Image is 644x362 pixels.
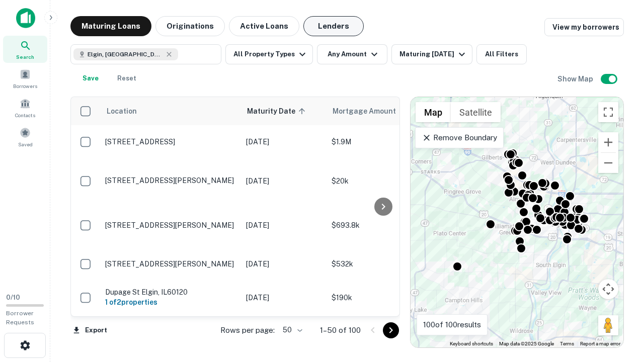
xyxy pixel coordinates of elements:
[105,137,236,146] p: [STREET_ADDRESS]
[246,258,321,269] p: [DATE]
[332,258,432,269] p: $532k
[247,105,308,117] span: Maturity Date
[246,136,321,147] p: [DATE]
[105,288,236,297] p: Dupage St Elgin, IL60120
[544,18,624,36] a: View my borrowers
[3,65,47,92] a: Borrowers
[383,322,399,338] button: Go to next page
[598,279,618,299] button: Map camera controls
[88,50,163,59] span: Elgin, [GEOGRAPHIC_DATA], [GEOGRAPHIC_DATA]
[70,16,151,36] button: Maturing Loans
[3,94,47,121] a: Contacts
[317,44,387,64] button: Any Amount
[15,111,35,119] span: Contacts
[332,220,432,231] p: $693.8k
[155,16,225,36] button: Originations
[246,292,321,303] p: [DATE]
[399,48,468,60] div: Maturing [DATE]
[594,282,644,330] iframe: Chat Widget
[229,16,299,36] button: Active Loans
[106,105,137,117] span: Location
[423,319,481,331] p: 100 of 100 results
[416,102,451,122] button: Show street map
[580,341,620,346] a: Report a map error
[246,175,321,187] p: [DATE]
[332,175,432,187] p: $20k
[18,140,33,148] span: Saved
[499,341,554,346] span: Map data ©2025 Google
[16,53,34,61] span: Search
[557,73,595,84] h6: Show Map
[391,44,472,64] button: Maturing [DATE]
[451,102,501,122] button: Show satellite imagery
[279,323,304,337] div: 50
[105,297,236,308] h6: 1 of 2 properties
[246,220,321,231] p: [DATE]
[6,310,34,326] span: Borrower Requests
[111,68,143,88] button: Reset
[13,82,37,90] span: Borrowers
[332,292,432,303] p: $190k
[327,97,437,125] th: Mortgage Amount
[560,341,574,346] a: Terms (opens in new tab)
[220,324,275,336] p: Rows per page:
[105,221,236,230] p: [STREET_ADDRESS][PERSON_NAME]
[241,97,327,125] th: Maturity Date
[598,102,618,122] button: Toggle fullscreen view
[333,105,409,117] span: Mortgage Amount
[476,44,527,64] button: All Filters
[598,153,618,173] button: Zoom out
[3,36,47,63] a: Search
[450,340,493,347] button: Keyboard shortcuts
[413,334,446,347] img: Google
[105,176,236,185] p: [STREET_ADDRESS][PERSON_NAME]
[411,97,623,347] div: 0 0
[413,334,446,347] a: Open this area in Google Maps (opens a new window)
[16,8,35,28] img: capitalize-icon.png
[70,323,110,338] button: Export
[320,324,361,336] p: 1–50 of 100
[598,132,618,152] button: Zoom in
[74,68,107,88] button: Save your search to get updates of matches that match your search criteria.
[332,136,432,147] p: $1.9M
[105,259,236,268] p: [STREET_ADDRESS][PERSON_NAME]
[303,16,364,36] button: Lenders
[100,97,241,125] th: Location
[225,44,313,64] button: All Property Types
[3,123,47,150] a: Saved
[422,132,497,144] p: Remove Boundary
[6,294,20,301] span: 0 / 10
